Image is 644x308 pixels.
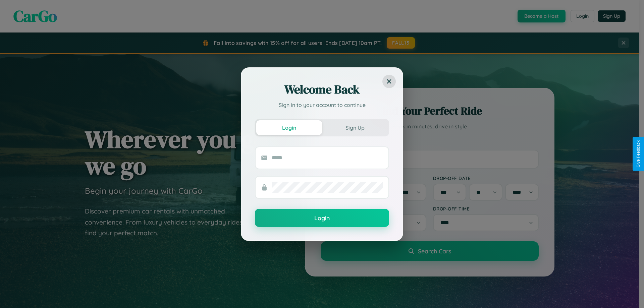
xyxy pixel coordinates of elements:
button: Login [256,120,322,135]
button: Sign Up [322,120,388,135]
button: Login [255,209,389,227]
h2: Welcome Back [255,81,389,98]
p: Sign in to your account to continue [255,101,389,109]
div: Give Feedback [636,140,641,168]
